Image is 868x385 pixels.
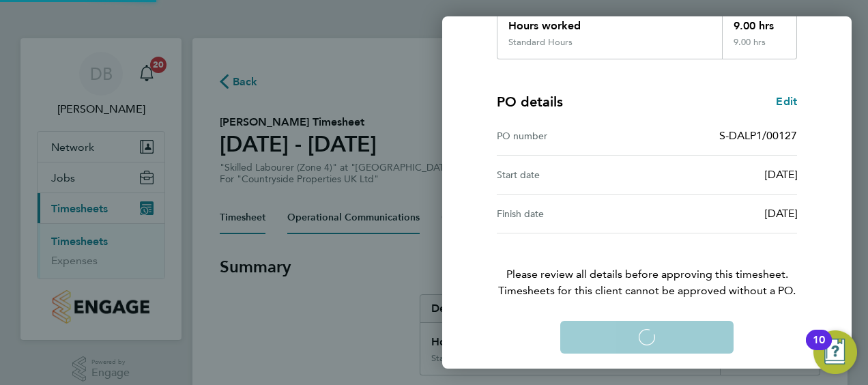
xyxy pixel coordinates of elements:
span: Timesheets for this client cannot be approved without a PO. [480,283,813,299]
div: [DATE] [647,205,797,222]
div: 9.00 hrs [722,7,797,37]
button: Open Resource Center, 10 new notifications [813,330,857,374]
div: Standard Hours [508,37,573,48]
h4: PO details [497,92,563,111]
div: Start date [497,167,647,183]
div: 9.00 hrs [722,37,797,59]
span: S-DALP1/00127 [719,129,797,142]
span: Edit [776,95,797,108]
div: Finish date [497,205,647,222]
div: [DATE] [647,167,797,183]
div: PO number [497,128,647,144]
a: Edit [776,94,797,110]
p: Please review all details before approving this timesheet. [480,233,813,299]
div: 10 [813,340,825,358]
div: Hours worked [497,7,722,37]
